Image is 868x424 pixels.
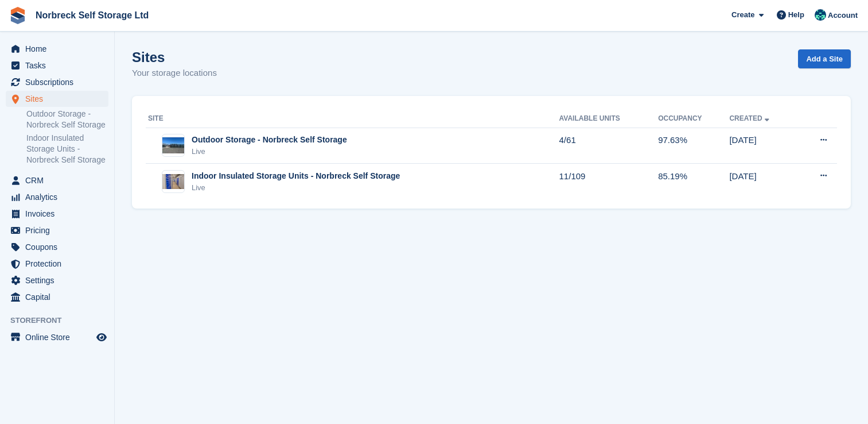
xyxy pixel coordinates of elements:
td: 85.19% [658,164,729,199]
span: Settings [25,272,94,288]
img: Image of Outdoor Storage - Norbreck Self Storage site [162,137,184,154]
p: Your storage locations [132,67,217,80]
a: Outdoor Storage - Norbreck Self Storage [26,109,108,130]
a: menu [6,189,108,205]
img: stora-icon-8386f47178a22dfd0bd8f6a31ec36ba5ce8667c1dd55bd0f319d3a0aa187defe.svg [9,7,26,24]
span: Online Store [25,329,94,345]
a: menu [6,222,108,238]
a: menu [6,289,108,305]
img: Sally King [815,9,826,21]
span: Sites [25,91,94,107]
div: Outdoor Storage - Norbreck Self Storage [192,134,347,146]
a: menu [6,172,108,188]
a: menu [6,91,108,107]
span: CRM [25,172,94,188]
div: Indoor Insulated Storage Units - Norbreck Self Storage [192,170,400,182]
a: Norbreck Self Storage Ltd [31,6,153,25]
a: menu [6,41,108,57]
th: Site [146,110,559,128]
a: menu [6,74,108,90]
a: menu [6,239,108,255]
td: 97.63% [658,128,729,164]
div: Live [192,182,400,194]
span: Home [25,41,94,57]
span: Storefront [10,315,114,326]
span: Protection [25,256,94,272]
td: 11/109 [559,164,659,199]
span: Tasks [25,57,94,74]
span: Pricing [25,222,94,238]
h1: Sites [132,49,217,65]
a: menu [6,329,108,345]
span: Help [788,9,804,21]
a: Created [729,114,771,122]
a: Indoor Insulated Storage Units - Norbreck Self Storage [26,133,108,165]
a: menu [6,206,108,222]
a: menu [6,256,108,272]
th: Available Units [559,110,659,128]
td: 4/61 [559,128,659,164]
span: Capital [25,289,94,305]
a: menu [6,272,108,288]
td: [DATE] [729,128,797,164]
img: Image of Indoor Insulated Storage Units - Norbreck Self Storage site [162,174,184,189]
span: Coupons [25,239,94,255]
span: Invoices [25,206,94,222]
span: Analytics [25,189,94,205]
span: Create [731,9,754,21]
a: Add a Site [798,49,851,68]
div: Live [192,146,347,157]
span: Subscriptions [25,74,94,90]
a: Preview store [95,330,108,344]
a: menu [6,57,108,74]
span: Account [828,10,858,21]
th: Occupancy [658,110,729,128]
td: [DATE] [729,164,797,199]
